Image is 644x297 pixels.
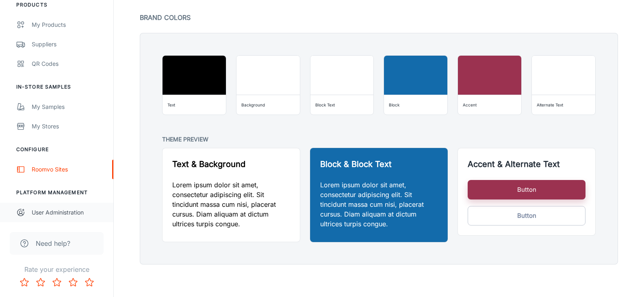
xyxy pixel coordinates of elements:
[65,274,81,290] button: Rate 4 star
[320,158,438,170] h5: Block & Block Text
[16,274,33,290] button: Rate 1 star
[32,208,105,217] div: User Administration
[32,59,105,68] div: QR Codes
[172,158,290,170] h5: Text & Background
[241,101,265,109] div: Background
[32,40,105,49] div: Suppliers
[315,101,335,109] div: Block Text
[49,274,65,290] button: Rate 3 star
[389,101,399,109] div: Block
[33,274,49,290] button: Rate 2 star
[36,238,70,248] span: Need help?
[32,20,105,29] div: My Products
[81,274,98,290] button: Rate 5 star
[463,101,477,109] div: Accent
[468,158,585,170] h5: Accent & Alternate Text
[172,180,290,229] p: Lorem ipsum dolor sit amet, consectetur adipiscing elit. Sit tincidunt massa cum nisi, placerat c...
[140,12,618,23] p: Brand Colors
[468,206,585,225] button: Button
[32,122,105,131] div: My Stores
[7,264,107,274] p: Rate your experience
[32,165,105,174] div: Roomvo Sites
[537,101,563,109] div: Alternate Text
[468,180,585,199] button: Button
[32,102,105,111] div: My Samples
[167,101,175,109] div: Text
[320,180,438,229] p: Lorem ipsum dolor sit amet, consectetur adipiscing elit. Sit tincidunt massa cum nisi, placerat c...
[162,134,596,145] p: Theme Preview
